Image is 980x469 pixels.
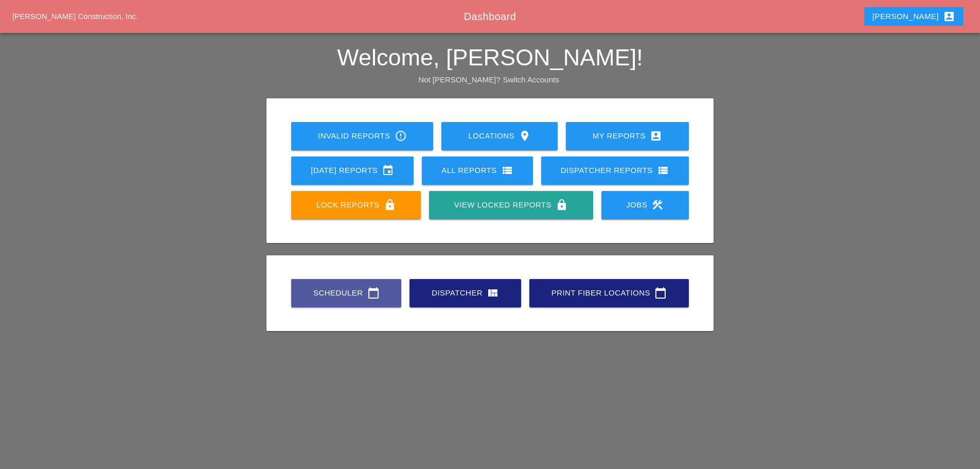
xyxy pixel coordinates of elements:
[556,199,568,211] i: lock
[308,164,397,177] div: [DATE] Reports
[418,75,500,84] span: Not [PERSON_NAME]?
[382,164,394,177] i: event
[438,164,516,177] div: All Reports
[422,157,533,185] a: All Reports
[872,10,955,23] div: [PERSON_NAME]
[618,199,672,211] div: Jobs
[308,130,417,142] div: Invalid Reports
[651,199,664,211] i: construction
[582,130,672,142] div: My Reports
[566,122,689,150] a: My Reports
[864,7,964,26] button: [PERSON_NAME]
[291,122,433,150] a: Invalid Reports
[291,157,414,185] a: [DATE] Reports
[395,130,407,142] i: error_outline
[943,10,955,23] i: account_box
[657,164,669,177] i: view_list
[446,199,576,211] div: View Locked Reports
[458,130,541,142] div: Locations
[601,191,689,219] a: Jobs
[650,130,662,142] i: account_box
[367,287,380,299] i: calendar_today
[464,11,516,22] span: Dashboard
[558,164,672,177] div: Dispatcher Reports
[426,287,505,299] div: Dispatcher
[546,287,672,299] div: Print Fiber Locations
[291,279,401,307] a: Scheduler
[308,199,404,211] div: Lock Reports
[487,287,499,299] i: view_quilt
[519,130,531,142] i: location_on
[503,75,559,84] a: Switch Accounts
[501,164,513,177] i: view_list
[384,199,396,211] i: lock
[308,287,385,299] div: Scheduler
[654,287,667,299] i: calendar_today
[541,157,689,185] a: Dispatcher Reports
[441,122,557,150] a: Locations
[291,191,421,219] a: Lock Reports
[529,279,689,307] a: Print Fiber Locations
[12,12,138,21] a: [PERSON_NAME] Construction, Inc.
[409,279,521,307] a: Dispatcher
[429,191,593,219] a: View Locked Reports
